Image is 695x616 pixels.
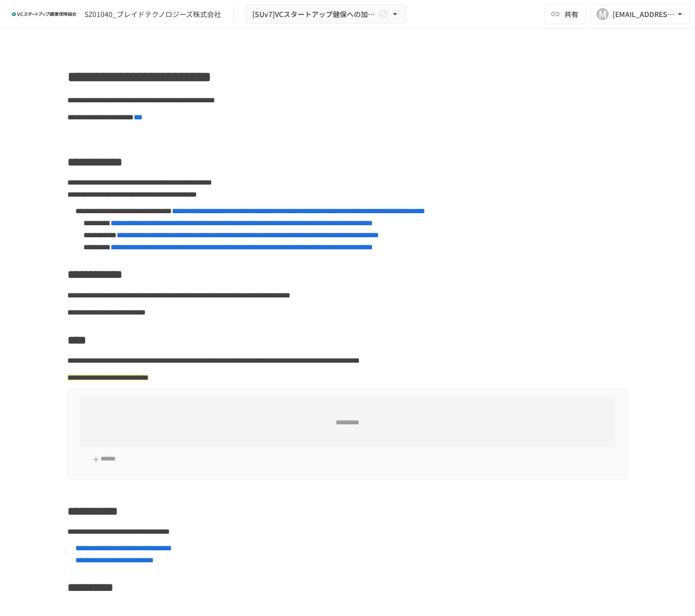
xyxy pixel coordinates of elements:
button: M[EMAIL_ADDRESS][DOMAIN_NAME] [590,4,691,24]
div: [EMAIL_ADDRESS][DOMAIN_NAME] [613,8,675,21]
div: M [597,8,609,20]
div: SZ01040_ブレイドテクノロジーズ株式会社 [84,9,221,20]
button: [SUv7]VCスタートアップ健保への加入申請手続き [246,5,407,24]
span: 共有 [564,9,578,20]
button: 共有 [544,4,586,24]
span: [SUv7]VCスタートアップ健保への加入申請手続き [252,8,376,21]
img: ZDfHsVrhrXUoWEWGWYf8C4Fv4dEjYTEDCNvmL73B7ox [12,6,76,22]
